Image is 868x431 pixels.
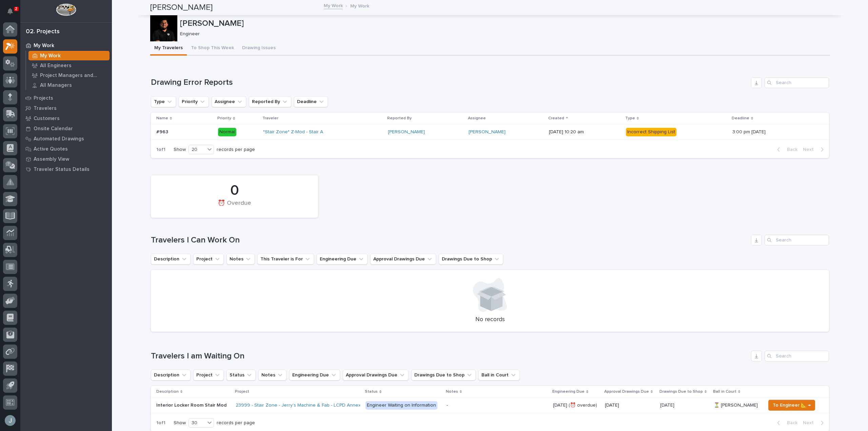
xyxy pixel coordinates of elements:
a: *Stair Zone* Z-Mod - Stair A [263,129,323,135]
a: Active Quotes [20,144,112,154]
span: To Engineer 📐 → [773,401,811,409]
a: [PERSON_NAME] [388,129,425,135]
p: Assignee [468,115,486,122]
p: ⏳ [PERSON_NAME] [714,401,759,408]
p: Show [174,420,186,426]
p: Automated Drawings [34,136,84,142]
h1: Drawing Error Reports [151,78,748,87]
a: My Work [26,51,112,60]
button: My Travelers [150,41,187,56]
a: 23999 - Stair Zone - Jerry's Machine & Fab - LCPD Annex [236,403,361,408]
div: ⏰ Overdue [162,200,307,214]
p: Assembly View [34,156,69,162]
button: Reported By [249,96,291,107]
p: records per page [217,420,255,426]
p: [PERSON_NAME] [180,19,827,28]
input: Search [765,77,829,88]
p: Priority [217,115,231,122]
button: Approval Drawings Due [370,254,436,265]
input: Search [765,235,829,246]
p: Travelers [34,105,57,112]
div: Incorrect Shipping List [626,128,676,136]
a: Traveler Status Details [20,164,112,174]
a: My Work [20,40,112,51]
div: - [447,403,448,408]
a: Assembly View [20,154,112,164]
button: To Shop This Week [187,41,238,56]
p: Description [156,388,179,395]
div: Notifications2 [8,8,17,19]
button: To Engineer 📐 → [768,400,815,411]
a: Automated Drawings [20,134,112,144]
p: My Work [40,53,61,59]
p: Project [235,388,249,395]
p: Project Managers and Engineers [40,73,107,79]
button: Back [772,420,800,426]
p: Traveler [262,115,278,122]
p: Ball in Court [713,388,736,395]
p: Deadline [732,115,749,122]
a: Onsite Calendar [20,123,112,134]
span: Next [803,146,818,153]
p: Notes [446,388,458,395]
p: Traveler Status Details [34,166,90,173]
a: My Work [324,1,343,9]
p: Created [548,115,564,122]
p: No records [159,316,821,324]
input: Search [765,351,829,361]
p: My Work [34,43,54,49]
button: This Traveler is For [257,254,314,265]
p: 1 of 1 [151,141,171,158]
span: Back [783,146,797,153]
p: [DATE] (⏰ overdue) [553,401,598,408]
p: Engineering Due [552,388,585,395]
button: Deadline [294,96,328,107]
button: Project [193,254,224,265]
button: Description [151,254,191,265]
button: Notes [226,254,255,265]
button: Engineering Due [289,370,340,380]
p: Customers [34,116,60,122]
button: Next [800,420,829,426]
p: Projects [34,95,53,101]
p: 3:00 pm [DATE] [732,128,767,135]
a: Projects [20,93,112,103]
p: [DATE] [660,401,676,408]
p: Reported By [387,115,412,122]
button: Approval Drawings Due [343,370,409,380]
span: Back [783,420,797,426]
button: Back [772,146,800,153]
img: Workspace Logo [56,3,76,16]
button: users-avatar [3,413,17,428]
p: Onsite Calendar [34,126,73,132]
p: records per page [217,147,255,153]
button: Description [151,370,191,380]
p: All Managers [40,82,72,89]
button: Assignee [212,96,246,107]
tr: #963#963 Normal*Stair Zone* Z-Mod - Stair A [PERSON_NAME] [PERSON_NAME] [DATE] 10:20 amIncorrect ... [151,124,829,140]
p: All Engineers [40,63,72,69]
a: Project Managers and Engineers [26,71,112,80]
p: Show [174,147,186,153]
p: #963 [156,128,170,135]
tr: Interior Locker Room Stair ModInterior Locker Room Stair Mod 23999 - Stair Zone - Jerry's Machine... [151,398,829,413]
a: All Managers [26,80,112,90]
a: Travelers [20,103,112,113]
p: Status [365,388,378,395]
button: Project [193,370,224,380]
button: Type [151,96,176,107]
button: Status [226,370,256,380]
button: Notes [258,370,287,380]
a: Customers [20,113,112,123]
button: Drawings Due to Shop [411,370,476,380]
button: Engineering Due [317,254,368,265]
div: 02. Projects [26,28,60,36]
p: [DATE] [605,403,655,408]
p: Interior Locker Room Stair Mod [156,401,228,408]
p: My Work [350,2,369,9]
p: [DATE] 10:20 am [549,129,620,135]
div: Engineer Waiting on Information [366,401,437,410]
p: Name [156,115,168,122]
